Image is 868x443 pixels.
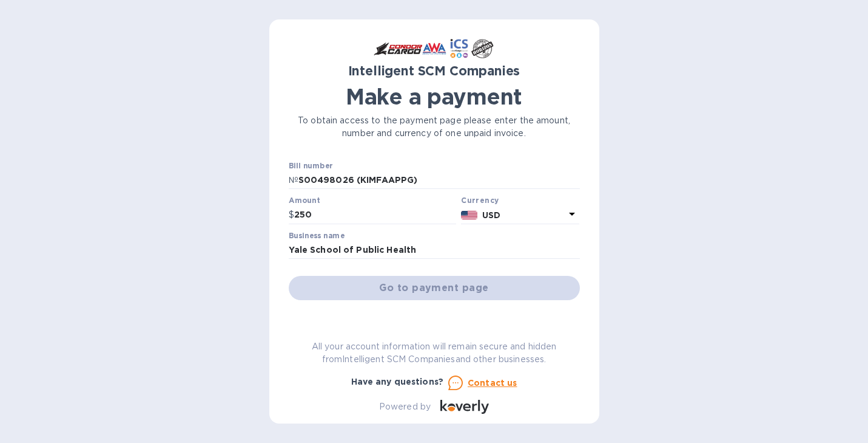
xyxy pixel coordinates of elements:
h1: Make a payment [289,84,580,109]
b: Currency [461,196,499,205]
p: Powered by [379,400,431,413]
p: To obtain access to the payment page please enter the amount, number and currency of one unpaid i... [289,114,580,140]
b: Have any questions? [351,377,444,386]
label: Business name [289,232,345,239]
b: USD [482,210,500,220]
b: Intelligent SCM Companies [348,63,520,78]
p: All your account information will remain secure and hidden from Intelligent SCM Companies and oth... [289,340,580,366]
p: $ [289,208,294,221]
label: Amount [289,197,320,205]
label: Bill number [289,162,332,170]
p: № [289,174,298,187]
u: Contact us [468,378,517,388]
input: 0.00 [294,206,457,224]
input: Enter business name [289,241,580,259]
input: Enter bill number [298,171,580,190]
img: USD [461,211,477,219]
